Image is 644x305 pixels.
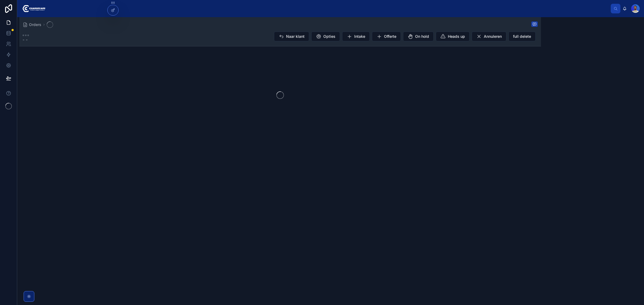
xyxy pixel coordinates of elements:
[472,32,506,41] button: Annuleren
[23,36,29,43] span: - -
[508,32,536,41] button: full delete
[23,22,41,27] a: Orders
[286,34,305,39] span: Naar klant
[484,34,502,39] span: Annuleren
[50,3,611,5] div: scrollable content
[342,32,370,41] button: Intake
[415,34,429,39] span: On hold
[21,4,45,13] img: App logo
[448,34,465,39] span: Heads up
[29,22,41,27] span: Orders
[384,34,396,39] span: Offerte
[354,34,365,39] span: Intake
[372,32,401,41] button: Offerte
[436,32,470,41] button: Heads up
[274,32,309,41] button: Naar klant
[311,32,340,41] button: Opties
[323,34,335,39] span: Opties
[513,34,531,39] span: full delete
[403,32,434,41] button: On hold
